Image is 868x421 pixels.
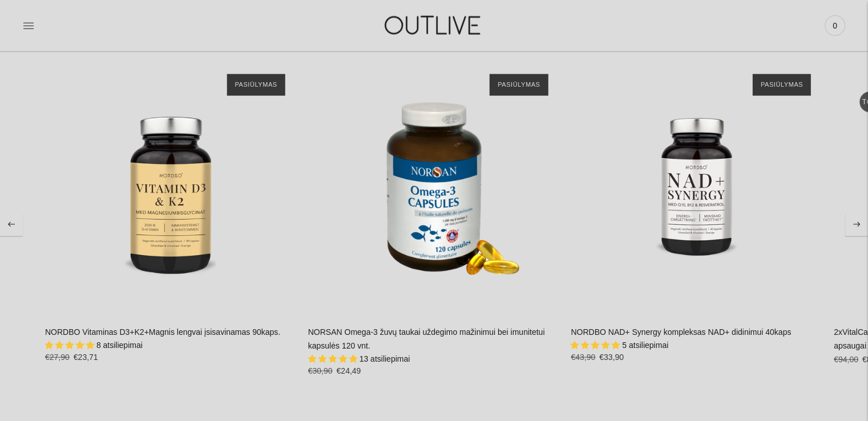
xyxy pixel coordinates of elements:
span: €24,49 [336,366,361,375]
a: NORSAN Omega-3 žuvų taukai uždegimo mažinimui bei imunitetui kapsulės 120 vnt. [308,327,545,350]
span: 4.92 stars [308,354,360,363]
span: 13 atsiliepimai [360,354,410,363]
s: €27,90 [45,353,70,362]
span: €33,90 [599,353,624,362]
img: OUTLIVE [362,6,505,45]
a: NORDBO NAD+ Synergy kompleksas NAD+ didinimui 40kaps [571,327,791,337]
span: 0 [827,18,843,34]
a: NORSAN Omega-3 žuvų taukai uždegimo mažinimui bei imunitetui kapsulės 120 vnt. [308,63,560,314]
span: 5.00 stars [571,341,622,350]
span: 5.00 stars [45,341,96,350]
span: 5 atsiliepimai [622,341,668,350]
s: €43,90 [571,353,595,362]
a: NORDBO Vitaminas D3+K2+Magnis lengvai įsisavinamas 90kaps. [45,327,280,337]
a: 0 [825,13,845,38]
a: NORDBO Vitaminas D3+K2+Magnis lengvai įsisavinamas 90kaps. [45,63,297,314]
s: €30,90 [308,366,333,375]
s: €94,00 [834,355,858,364]
button: Move to next carousel slide [845,213,868,236]
a: NORDBO NAD+ Synergy kompleksas NAD+ didinimui 40kaps [571,63,822,314]
span: 8 atsiliepimai [96,341,143,350]
span: €23,71 [74,353,98,362]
